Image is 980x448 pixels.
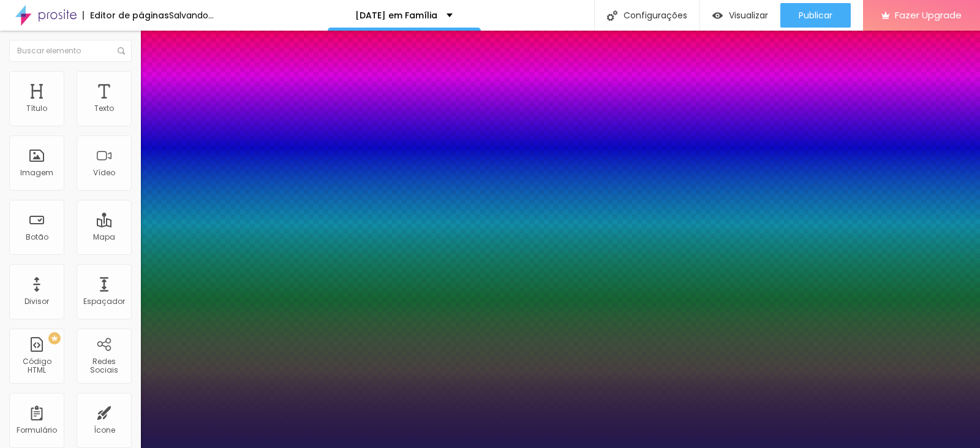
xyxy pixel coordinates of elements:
[780,3,851,28] button: Publicar
[94,104,114,113] div: Texto
[83,11,169,20] div: Editor de páginas
[700,3,780,28] button: Visualizar
[17,426,57,435] div: Formulário
[24,297,49,306] div: Divisor
[169,11,214,20] div: Salvando...
[93,169,115,177] div: Vídeo
[93,233,115,241] div: Mapa
[12,357,61,375] div: Código HTML
[118,47,125,55] img: Icone
[80,357,128,375] div: Redes Sociais
[9,40,132,62] input: Buscar elemento
[712,10,723,21] img: view-1.svg
[26,104,47,113] div: Título
[94,426,115,435] div: Ícone
[355,11,437,20] p: [DATE] em Família
[729,10,768,20] span: Visualizar
[26,233,48,241] div: Botão
[83,297,125,306] div: Espaçador
[895,10,962,20] span: Fazer Upgrade
[799,10,832,20] span: Publicar
[607,10,617,21] img: Icone
[20,169,53,177] div: Imagem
